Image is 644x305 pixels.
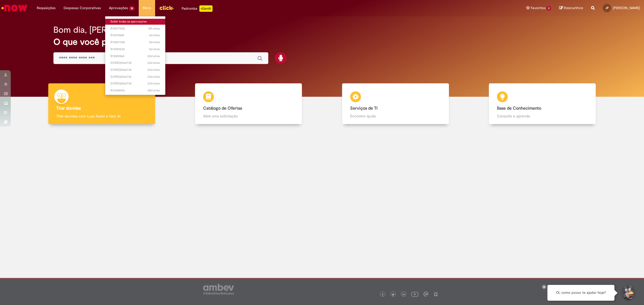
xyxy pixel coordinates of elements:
[148,81,160,85] span: 23d atrás
[203,106,242,111] b: Catálogo de Ofertas
[109,5,128,11] span: Aprovações
[149,40,160,44] time: 25/09/2025 19:40:27
[148,54,160,58] span: 22d atrás
[606,6,609,10] span: JP
[620,285,636,301] button: Iniciar Conversa de Suporte
[149,33,160,37] span: 4d atrás
[111,75,160,79] span: DCREQ0166736
[105,19,165,25] a: Exibir todas as aprovações
[111,47,160,51] span: R13559236
[159,4,174,12] img: click_logo_yellow_360x200.png
[149,33,160,37] time: 26/09/2025 13:51:36
[105,88,165,94] a: Aberto R13348953 :
[322,83,469,124] a: Serviços de TI Encontre ajuda
[56,113,147,119] p: Tirar dúvidas com Lupi Assist e Gen Ai
[497,113,588,119] p: Consulte e aprenda
[148,61,160,65] time: 07/09/2025 20:15:17
[148,61,160,65] span: 23d atrás
[497,106,541,111] b: Base de Conhecimento
[203,113,294,119] p: Abra uma solicitação
[105,67,165,73] a: Aberto DCREQ0166735 :
[531,5,546,11] span: Favoritos
[148,75,160,79] span: 23d atrás
[105,74,165,80] a: Aberto DCREQ0166736 :
[105,60,165,66] a: Aberto DCREQ0166730 :
[105,46,165,52] a: Aberto R13559236 :
[37,5,56,11] span: Requisições
[350,113,441,119] p: Encontre ajuda
[64,5,101,11] span: Despesas Corporativas
[105,16,166,95] ul: Aprovações
[28,83,175,124] a: Tirar dúvidas Tirar dúvidas com Lupi Assist e Gen Ai
[149,47,160,51] span: 5d atrás
[111,61,160,65] span: DCREQ0166730
[105,26,165,32] a: Aberto R13577530 :
[423,292,428,296] img: logo_footer_workplace.png
[469,83,616,124] a: Base de Conhecimento Consulte e aprenda
[613,6,640,10] span: [PERSON_NAME]
[111,40,160,44] span: R13557340
[148,81,160,85] time: 07/09/2025 20:07:25
[111,54,160,58] span: R13501060
[402,293,405,296] img: logo_footer_linkedin.png
[149,40,160,44] span: 5d atrás
[148,88,160,92] span: 28d atrás
[381,293,384,296] img: logo_footer_facebook.png
[175,83,322,124] a: Catálogo de Ofertas Abra uma solicitação
[433,292,438,296] img: logo_footer_naosei.png
[182,5,213,12] div: Padroniza
[148,54,160,58] time: 08/09/2025 19:34:04
[111,33,160,38] span: R13570681
[148,88,160,92] time: 02/09/2025 17:08:37
[111,88,160,93] span: R13348953
[1,3,28,13] img: ServiceNow
[564,5,583,10] span: Rascunhos
[105,53,165,59] a: Aberto R13501060 :
[111,27,160,31] span: R13577530
[56,106,81,111] b: Tirar dúvidas
[53,37,591,47] h2: O que você procura hoje?
[53,25,156,35] h2: Bom dia, [PERSON_NAME]
[350,106,378,111] b: Serviços de TI
[148,68,160,72] time: 07/09/2025 20:11:27
[148,75,160,79] time: 07/09/2025 20:07:43
[105,81,165,87] a: Aberto DCREQ0166734 :
[148,68,160,72] span: 23d atrás
[143,5,151,11] span: More
[411,291,418,297] img: logo_footer_youtube.png
[148,27,160,31] time: 29/09/2025 15:01:19
[148,27,160,31] span: 18h atrás
[392,293,394,296] img: logo_footer_twitter.png
[199,5,213,12] p: +GenAi
[547,285,614,301] div: Oi, como posso te ajudar hoje?
[203,284,234,295] img: logo_footer_ambev_rotulo_gray.png
[129,6,135,11] span: 10
[111,81,160,86] span: DCREQ0166734
[111,68,160,72] span: DCREQ0166735
[559,6,583,11] a: Rascunhos
[149,47,160,51] time: 25/09/2025 10:19:43
[105,32,165,38] a: Aberto R13570681 :
[547,6,551,11] span: 2
[105,39,165,45] a: Aberto R13557340 :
